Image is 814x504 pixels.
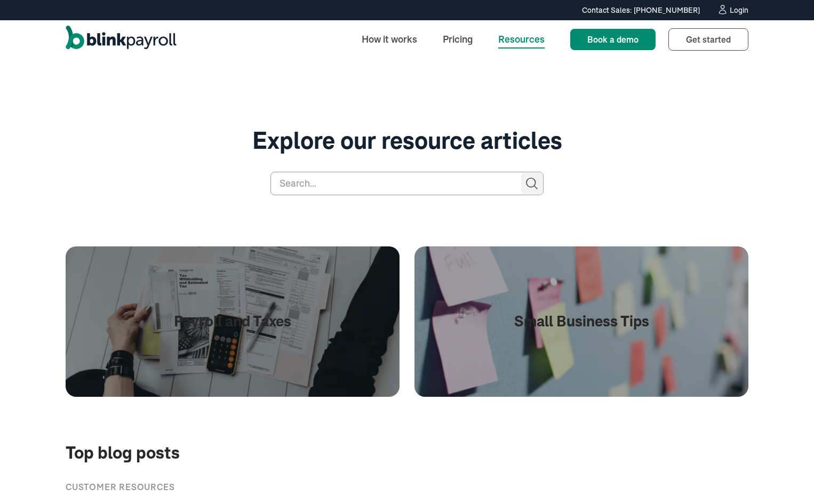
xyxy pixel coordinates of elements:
[490,28,553,51] a: Resources
[66,127,748,155] h1: Explore our resource articles
[717,4,748,16] a: Login
[730,6,748,14] div: Login
[587,34,639,45] span: Book a demo
[66,246,400,397] a: Payroll and Taxes
[174,313,291,331] h1: Payroll and Taxes
[66,443,748,463] h2: Top blog posts
[582,5,700,16] div: Contact Sales: [PHONE_NUMBER]
[66,481,748,493] div: customer resources
[434,28,481,51] a: Pricing
[353,28,426,51] a: How it works
[686,34,731,45] span: Get started
[270,172,544,195] input: Search…
[668,28,748,51] a: Get started
[514,313,649,331] h1: Small Business Tips
[570,29,656,50] a: Book a demo
[414,246,748,397] a: Small Business Tips
[521,173,542,194] input: Search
